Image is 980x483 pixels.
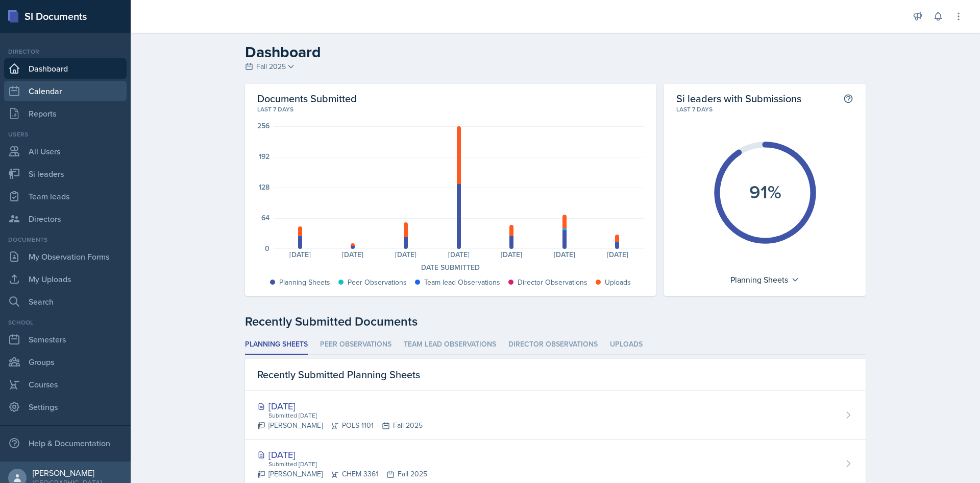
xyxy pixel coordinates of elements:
a: Semesters [4,329,127,350]
a: Si leaders [4,164,127,184]
div: [DATE] [379,251,432,258]
div: Director Observations [518,277,587,288]
div: 128 [259,183,269,191]
div: [PERSON_NAME] POLS 1101 Fall 2025 [257,420,423,431]
div: Last 7 days [676,105,853,114]
div: 192 [259,153,269,160]
h2: Documents Submitted [257,92,644,105]
div: [DATE] [327,251,380,258]
h2: Si leaders with Submissions [676,92,801,105]
a: Dashboard [4,58,127,79]
div: Submitted [DATE] [267,411,423,420]
div: [DATE] [257,448,427,462]
a: Search [4,291,127,312]
div: 256 [257,122,269,129]
div: [DATE] [485,251,538,258]
span: Fall 2025 [256,61,286,72]
div: [DATE] [257,399,423,413]
li: Peer Observations [320,335,391,355]
div: [DATE] [591,251,644,258]
a: My Observation Forms [4,246,127,267]
li: Team lead Observations [404,335,496,355]
a: Reports [4,103,127,124]
div: [DATE] [538,251,591,258]
a: Courses [4,374,127,395]
div: Users [4,130,127,139]
div: Documents [4,235,127,244]
div: Help & Documentation [4,433,127,453]
div: School [4,318,127,327]
div: Recently Submitted Documents [245,312,866,331]
a: [DATE] Submitted [DATE] [PERSON_NAME]POLS 1101Fall 2025 [245,391,866,440]
div: Peer Observations [348,277,407,288]
div: Planning Sheets [725,271,804,288]
div: [PERSON_NAME] CHEM 3361 Fall 2025 [257,469,427,479]
a: All Users [4,141,127,162]
div: Director [4,47,127,56]
div: [DATE] [274,251,327,258]
h2: Dashboard [245,43,866,61]
div: Last 7 days [257,105,644,114]
div: Submitted [DATE] [267,459,427,469]
li: Uploads [610,335,643,355]
div: 0 [265,245,269,252]
a: My Uploads [4,269,127,289]
a: Settings [4,397,127,417]
li: Director Observations [508,335,598,355]
a: Directors [4,209,127,229]
li: Planning Sheets [245,335,308,355]
div: 64 [261,214,269,221]
div: Uploads [605,277,631,288]
div: Planning Sheets [279,277,330,288]
a: Calendar [4,81,127,101]
text: 91% [749,178,781,205]
div: Team lead Observations [424,277,500,288]
div: [DATE] [432,251,485,258]
a: Team leads [4,186,127,206]
a: Groups [4,352,127,372]
div: Date Submitted [257,262,644,273]
div: Recently Submitted Planning Sheets [245,359,866,391]
div: [PERSON_NAME] [33,468,102,478]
